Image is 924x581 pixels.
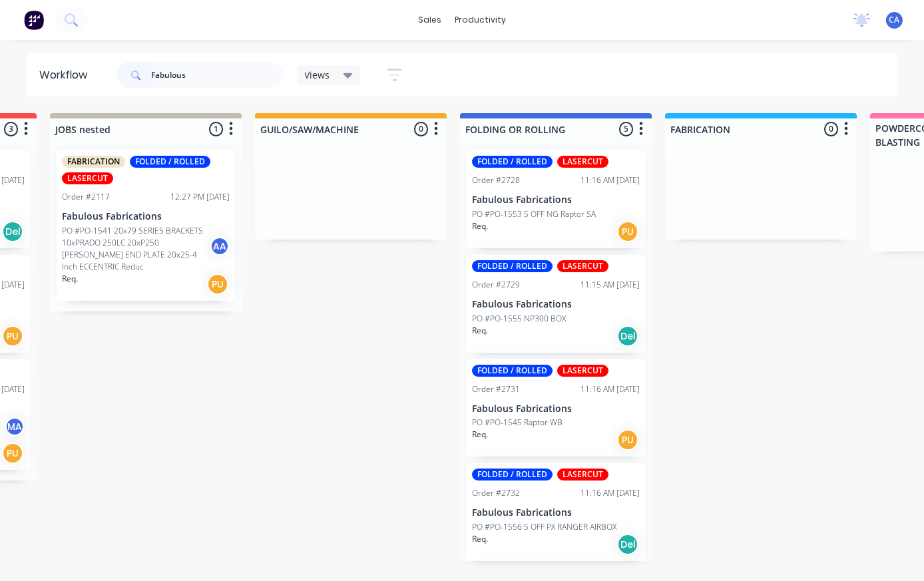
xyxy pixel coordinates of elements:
[40,67,95,83] div: Workflow
[472,208,596,220] p: PO #PO-1553 5 OFF NG Raptor SA
[557,469,608,481] div: LASERCUT
[152,62,284,89] input: Search for orders...
[580,487,640,499] div: 11:16 AM [DATE]
[472,365,553,377] div: FOLDED / ROLLED
[448,10,513,30] div: productivity
[472,429,488,441] p: Req.
[472,299,640,310] p: Fabulous Fabrications
[2,221,23,242] div: Del
[617,534,638,555] div: Del
[472,260,553,272] div: FOLDED / ROLLED
[472,383,520,395] div: Order #2731
[467,150,645,248] div: FOLDED / ROLLEDLASERCUTOrder #272811:16 AM [DATE]Fabulous FabricationsPO #PO-1553 5 OFF NG Raptor...
[889,14,900,26] span: CA
[557,365,608,377] div: LASERCUT
[57,150,235,301] div: FABRICATIONFOLDED / ROLLEDLASERCUTOrder #211712:27 PM [DATE]Fabulous FabricationsPO #PO-1541 20x7...
[130,156,210,168] div: FOLDED / ROLLED
[62,156,125,168] div: FABRICATION
[62,172,113,184] div: LASERCUT
[580,174,640,186] div: 11:16 AM [DATE]
[467,359,645,457] div: FOLDED / ROLLEDLASERCUTOrder #273111:16 AM [DATE]Fabulous FabricationsPO #PO-1545 Raptor WBReq.PU
[472,313,566,325] p: PO #PO-1555 NP300 BOX
[2,443,23,464] div: PU
[2,325,23,347] div: PU
[472,194,640,206] p: Fabulous Fabrications
[617,325,638,347] div: Del
[467,255,645,353] div: FOLDED / ROLLEDLASERCUTOrder #272911:15 AM [DATE]Fabulous FabricationsPO #PO-1555 NP300 BOXReq.Del
[472,174,520,186] div: Order #2728
[472,220,488,232] p: Req.
[62,211,230,222] p: Fabulous Fabrications
[472,156,553,168] div: FOLDED / ROLLED
[580,383,640,395] div: 11:16 AM [DATE]
[24,10,44,30] img: Factory
[557,156,608,168] div: LASERCUT
[580,279,640,291] div: 11:15 AM [DATE]
[62,273,78,285] p: Req.
[617,429,638,451] div: PU
[467,463,645,561] div: FOLDED / ROLLEDLASERCUTOrder #273211:16 AM [DATE]Fabulous FabricationsPO #PO-1556 5 OFF PX RANGER...
[472,521,616,533] p: PO #PO-1556 5 OFF PX RANGER AIRBOX
[62,225,210,273] p: PO #PO-1541 20x79 SERIES BRACKETS 10xPRADO 250LC 20xP250 [PERSON_NAME] END PLATE 20x25-4 Inch ECC...
[472,533,488,545] p: Req.
[472,487,520,499] div: Order #2732
[472,403,640,415] p: Fabulous Fabrications
[472,507,640,518] p: Fabulous Fabrications
[472,279,520,291] div: Order #2729
[472,469,553,481] div: FOLDED / ROLLED
[62,191,110,203] div: Order #2117
[472,325,488,337] p: Req.
[207,274,228,295] div: PU
[170,191,230,203] div: 12:27 PM [DATE]
[5,417,25,437] div: MA
[411,10,448,30] div: sales
[305,68,330,82] span: Views
[472,417,563,429] p: PO #PO-1545 Raptor WB
[210,236,230,256] div: AA
[617,221,638,242] div: PU
[557,260,608,272] div: LASERCUT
